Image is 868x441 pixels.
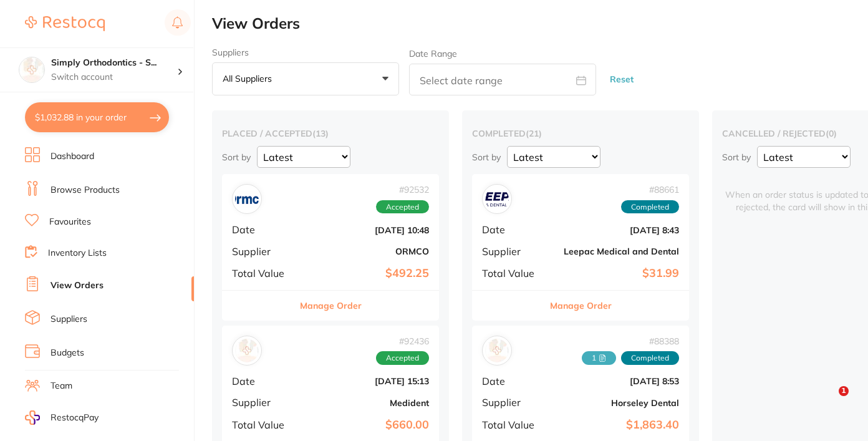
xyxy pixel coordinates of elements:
b: [DATE] 8:43 [554,225,679,235]
span: # 88388 [582,336,679,346]
b: $660.00 [304,419,429,432]
span: Supplier [232,397,294,408]
span: # 92532 [376,185,429,195]
b: [DATE] 15:13 [304,376,429,386]
a: Browse Products [51,184,120,196]
span: RestocqPay [51,412,99,424]
img: ORMCO [235,187,259,211]
b: [DATE] 8:53 [554,376,679,386]
h2: completed ( 21 ) [472,128,689,139]
label: Suppliers [212,47,399,57]
p: Sort by [222,152,251,163]
a: Team [51,380,72,392]
div: ORMCO#92532AcceptedDate[DATE] 10:48SupplierORMCOTotal Value$492.25Manage Order [222,174,439,321]
span: Total Value [232,268,294,279]
span: Completed [621,351,679,365]
h2: View Orders [212,15,868,32]
span: Date [482,376,544,387]
button: Reset [606,63,637,96]
b: Horseley Dental [554,398,679,408]
a: Inventory Lists [48,247,107,259]
span: Total Value [232,419,294,430]
img: RestocqPay [25,410,40,425]
button: Manage Order [550,291,612,321]
span: Accepted [376,200,429,214]
button: All suppliers [212,62,399,96]
h4: Simply Orthodontics - Sydenham [51,57,177,69]
b: ORMCO [304,246,429,256]
b: [DATE] 10:48 [304,225,429,235]
span: # 92436 [376,336,429,346]
a: Dashboard [51,150,94,163]
p: All suppliers [223,73,277,84]
span: Accepted [376,351,429,365]
button: $1,032.88 in your order [25,102,169,132]
span: Supplier [482,397,544,408]
b: $31.99 [554,267,679,280]
a: Suppliers [51,313,87,326]
span: Total Value [482,419,544,430]
span: Date [232,224,294,235]
a: View Orders [51,279,104,292]
b: Leepac Medical and Dental [554,246,679,256]
p: Sort by [722,152,751,163]
a: RestocqPay [25,410,99,425]
span: Date [482,224,544,235]
span: # 88661 [621,185,679,195]
b: $1,863.40 [554,419,679,432]
span: Completed [621,200,679,214]
span: 1 [839,386,849,396]
span: Total Value [482,268,544,279]
img: Horseley Dental [485,339,509,362]
a: Favourites [49,216,91,228]
p: Switch account [51,71,177,84]
button: Manage Order [300,291,362,321]
b: $492.25 [304,267,429,280]
span: Supplier [232,246,294,257]
img: Medident [235,339,259,362]
h2: placed / accepted ( 13 ) [222,128,439,139]
span: Supplier [482,246,544,257]
span: Received [582,351,616,365]
a: Budgets [51,347,84,359]
img: Simply Orthodontics - Sydenham [19,57,44,82]
img: Restocq Logo [25,16,105,31]
span: Date [232,376,294,387]
b: Medident [304,398,429,408]
input: Select date range [409,64,596,95]
a: Restocq Logo [25,9,105,38]
img: Leepac Medical and Dental [485,187,509,211]
p: Sort by [472,152,501,163]
label: Date Range [409,49,457,59]
iframe: Intercom live chat [813,386,843,416]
